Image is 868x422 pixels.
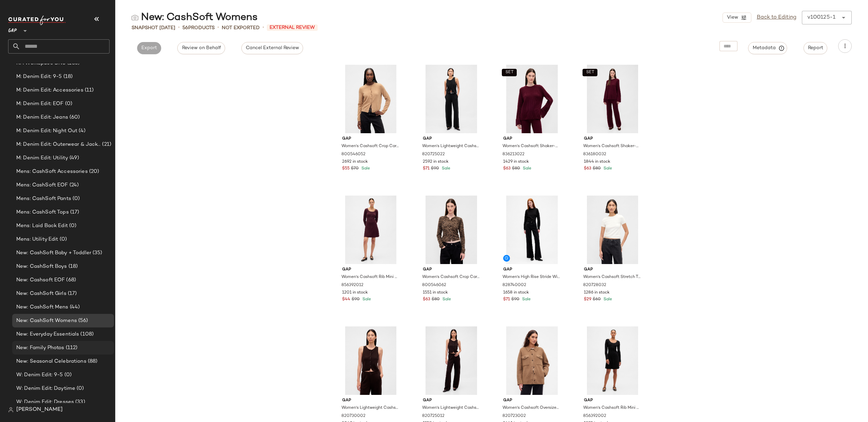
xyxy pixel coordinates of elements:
[67,263,78,270] span: (18)
[91,249,102,257] span: (35)
[342,166,350,172] span: $55
[178,24,180,32] span: •
[341,405,399,411] span: Women's Lightweight Cashsoft Tailored Vest by Gap [PERSON_NAME] Size XS
[584,159,610,165] span: 1844 in stock
[586,70,594,75] span: SET
[16,290,66,298] span: New: CashSoft Girls
[502,143,560,149] span: Women's Cashsoft Shaker-Stitch Boyfriend Sweater by Gap Tuscan Red Size M
[422,152,445,158] span: 820725022
[79,330,94,338] span: (108)
[337,326,405,395] img: cn60216752.jpg
[505,70,514,75] span: SET
[417,196,486,264] img: cn60161508.jpg
[132,24,175,32] span: Snapshot [DATE]
[521,297,531,302] span: Sale
[352,297,360,303] span: $90
[74,398,85,406] span: (33)
[752,45,783,51] span: Metadata
[423,166,430,172] span: $71
[262,24,264,32] span: •
[69,208,79,216] span: (17)
[360,166,370,171] span: Sale
[422,282,446,288] span: 800546062
[83,86,94,94] span: (11)
[16,236,58,243] span: Mens: Utility Edit
[584,297,591,303] span: $29
[16,263,67,270] span: New: CashSoft Boys
[422,274,479,280] span: Women's Cashsoft Crop Cardigan by Gap Leopard Brown Size XS
[101,141,111,148] span: (21)
[342,136,399,142] span: Gap
[503,297,510,303] span: $71
[498,196,566,264] img: cn60533574.jpg
[8,16,66,25] img: cfy_white_logo.C9jOOHJF.svg
[423,290,448,296] span: 1551 in stock
[422,413,445,419] span: 820725012
[16,406,63,414] span: [PERSON_NAME]
[222,24,260,32] span: Not Exported
[503,166,511,172] span: $63
[341,413,366,419] span: 820730002
[16,208,69,216] span: Mens: CashSoft Tops
[64,100,72,108] span: (0)
[16,371,63,379] span: W: Denim Edit: 9-5
[341,282,363,288] span: 856392012
[68,181,79,189] span: (24)
[804,42,827,54] button: Report
[757,14,796,22] a: Back to Editing
[177,42,225,54] button: Review on Behalf
[16,358,86,365] span: New: Seasonal Celebrations
[511,297,519,303] span: $90
[16,330,79,338] span: New: Everyday Essentials
[63,371,72,379] span: (0)
[342,398,399,404] span: Gap
[75,385,84,393] span: (0)
[337,65,405,133] img: cn60127565.jpg
[583,405,640,411] span: Women's Cashsoft Rib Mini Sweater Dress by Gap True Black Size S
[182,24,215,32] div: Products
[503,398,560,404] span: Gap
[16,100,64,108] span: M: Denim Edit: EOF
[578,196,647,264] img: cn60079589.jpg
[583,152,606,158] span: 836180032
[16,181,68,189] span: Mens: CashSoft EOF
[593,297,601,303] span: $60
[578,326,647,395] img: cn60353337.jpg
[503,267,560,273] span: Gap
[342,290,368,296] span: 1201 in stock
[361,297,371,302] span: Sale
[422,405,479,411] span: Women's Lightweight Cashsoft Tailored Pants by Gap [PERSON_NAME] Size S
[502,405,560,411] span: Women's Cashsoft Oversized Shirt Jacket by Gap Kola Nut Brown Size M
[502,282,526,288] span: 828740002
[440,166,450,171] span: Sale
[64,344,78,352] span: (112)
[503,159,529,165] span: 1429 in stock
[68,114,80,121] span: (60)
[342,159,368,165] span: 2692 in stock
[8,23,17,35] span: GAP
[578,65,647,133] img: cn60152595.jpg
[593,166,601,172] span: $80
[16,154,68,162] span: M: Denim Edit: Utility
[423,136,480,142] span: Gap
[16,114,68,121] span: M: Denim Edit: Jeans
[726,15,738,20] span: View
[584,267,641,273] span: Gap
[181,45,221,51] span: Review on Behalf
[267,24,318,31] span: External Review
[503,290,529,296] span: 1658 in stock
[245,45,299,51] span: Cancel External Review
[16,249,91,257] span: New: CashSoft Baby + Toddler
[341,274,399,280] span: Women's Cashsoft Rib Mini Sweater Dress by Gap Burgundy Bordeaux Size XS
[498,65,566,133] img: cn60151471.jpg
[502,274,560,280] span: Women's High Rise Stride Wide-Leg Jeans by Gap Zebra Black Size 25
[68,154,79,162] span: (49)
[423,267,480,273] span: Gap
[502,69,517,76] button: SET
[583,69,597,76] button: SET
[66,290,77,298] span: (17)
[241,42,303,54] button: Cancel External Review
[342,267,399,273] span: Gap
[342,297,350,303] span: $44
[182,25,188,31] span: 56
